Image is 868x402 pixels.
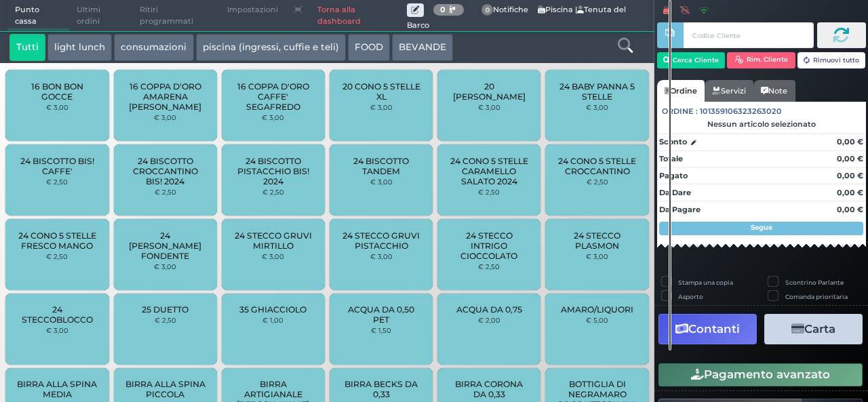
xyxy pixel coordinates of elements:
[239,304,307,315] span: 35 GHIACCIOLO
[220,1,285,20] span: Impostazioni
[17,304,98,325] span: 24 STECCOBLOCCO
[705,80,753,102] a: Servizi
[392,34,453,61] button: BEVANDE
[17,81,98,102] span: 16 BON BON GOCCE
[764,314,863,344] button: Carta
[125,230,205,261] span: 24 [PERSON_NAME] FONDENTE
[659,205,701,214] strong: Da Pagare
[753,80,795,102] a: Note
[46,252,68,260] small: € 2,50
[478,262,500,270] small: € 2,50
[371,326,391,334] small: € 1,50
[785,278,844,287] label: Scontrino Parlante
[46,103,68,111] small: € 3,00
[132,1,220,31] span: Ritiri programmati
[155,188,176,196] small: € 2,50
[262,113,284,121] small: € 3,00
[440,5,446,14] b: 0
[684,22,813,48] input: Codice Cliente
[456,304,522,315] span: ACQUA DA 0,75
[370,252,393,260] small: € 3,00
[154,262,176,270] small: € 3,00
[557,230,637,251] span: 24 STECCO PLASMON
[370,178,393,186] small: € 3,00
[678,278,733,287] label: Stampa una copia
[69,1,132,31] span: Ultimi ordini
[837,188,863,197] strong: 0,00 €
[233,230,314,251] span: 24 STECCO GRUVI MIRTILLO
[370,103,393,111] small: € 3,00
[658,314,757,344] button: Contanti
[7,1,70,31] span: Punto cassa
[561,304,633,315] span: AMARO/LIQUORI
[114,34,193,61] button: consumazioni
[785,292,848,301] label: Comanda prioritaria
[125,81,205,112] span: 16 COPPA D'ORO AMARENA [PERSON_NAME]
[586,252,608,260] small: € 3,00
[310,1,407,31] a: Torna alla dashboard
[46,326,68,334] small: € 3,00
[142,304,189,315] span: 25 DUETTO
[233,156,314,186] span: 24 BISCOTTO PISTACCHIO BIS! 2024
[478,188,500,196] small: € 2,50
[837,205,863,214] strong: 0,00 €
[125,379,205,399] span: BIRRA ALLA SPINA PICCOLA
[17,156,98,176] span: 24 BISCOTTO BIS! CAFFE'
[837,137,863,146] strong: 0,00 €
[449,379,530,399] span: BIRRA CORONA DA 0,33
[9,34,45,61] button: Tutti
[797,52,866,68] button: Rimuovi tutto
[47,34,112,61] button: light lunch
[17,379,98,399] span: BIRRA ALLA SPINA MEDIA
[449,230,530,261] span: 24 STECCO INTRIGO CIOCCOLATO
[662,106,698,117] span: Ordine :
[657,119,866,129] div: Nessun articolo selezionato
[196,34,346,61] button: piscina (ingressi, cuffie e teli)
[341,379,422,399] span: BIRRA BECKS DA 0,33
[449,156,530,186] span: 24 CONO 5 STELLE CARAMELLO SALATO 2024
[478,316,500,324] small: € 2,00
[587,178,608,186] small: € 2,50
[837,154,863,163] strong: 0,00 €
[17,230,98,251] span: 24 CONO 5 STELLE FRESCO MANGO
[700,106,782,117] span: 101359106323263020
[659,154,683,163] strong: Totale
[478,103,500,111] small: € 3,00
[348,34,390,61] button: FOOD
[481,4,494,16] span: 0
[837,171,863,180] strong: 0,00 €
[557,81,637,102] span: 24 BABY PANNA 5 STELLE
[341,156,422,176] span: 24 BISCOTTO TANDEM
[125,156,205,186] span: 24 BISCOTTO CROCCANTINO BIS! 2024
[155,316,176,324] small: € 2,50
[586,103,608,111] small: € 3,00
[262,188,284,196] small: € 2,50
[659,136,687,148] strong: Sconto
[341,230,422,251] span: 24 STECCO GRUVI PISTACCHIO
[341,81,422,102] span: 20 CONO 5 STELLE XL
[46,178,68,186] small: € 2,50
[262,316,283,324] small: € 1,00
[154,113,176,121] small: € 3,00
[678,292,703,301] label: Asporto
[586,316,608,324] small: € 5,00
[262,252,284,260] small: € 3,00
[657,80,705,102] a: Ordine
[751,223,772,232] strong: Segue
[557,156,637,176] span: 24 CONO 5 STELLE CROCCANTINO
[658,363,863,386] button: Pagamento avanzato
[659,171,688,180] strong: Pagato
[449,81,530,102] span: 20 [PERSON_NAME]
[341,304,422,325] span: ACQUA DA 0,50 PET
[727,52,795,68] button: Rim. Cliente
[659,188,691,197] strong: Da Dare
[657,52,726,68] button: Cerca Cliente
[233,81,314,112] span: 16 COPPA D'ORO CAFFE' SEGAFREDO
